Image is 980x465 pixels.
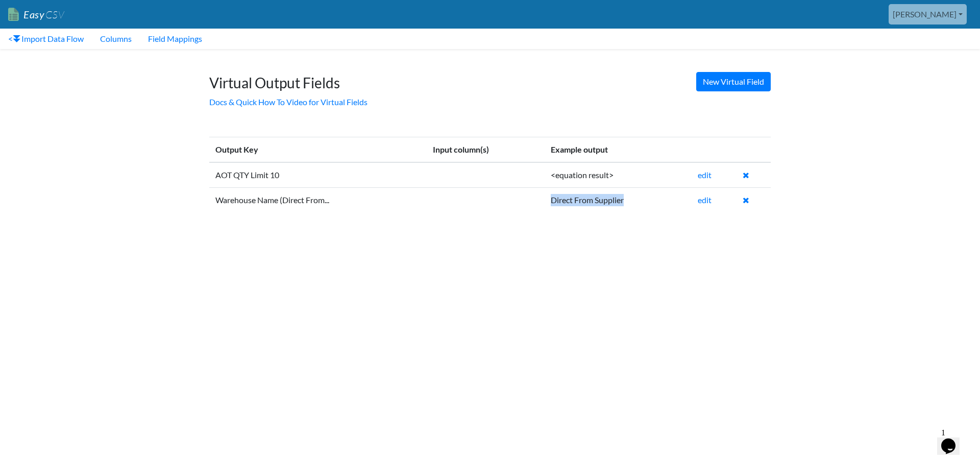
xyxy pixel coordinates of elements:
iframe: chat widget [937,424,970,455]
td: <equation result> [545,162,692,188]
a: [PERSON_NAME] [889,4,967,25]
td: Warehouse Name (Direct From... [209,187,427,212]
th: Example output [545,137,692,162]
td: AOT QTY Limit 10 [209,162,427,188]
th: Input column(s) [427,137,545,162]
th: Output Key [209,137,427,162]
a: EasyCSV [8,4,64,25]
h1: Virtual Output Fields [209,64,771,92]
td: Direct From Supplier [545,187,692,212]
a: edit [698,195,712,205]
a: Docs & Quick How To Video for Virtual Fields [209,97,367,107]
a: Columns [92,29,140,49]
a: edit [698,170,712,180]
a: Field Mappings [140,29,210,49]
span: CSV [44,8,64,21]
a: New Virtual Field [696,72,771,91]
